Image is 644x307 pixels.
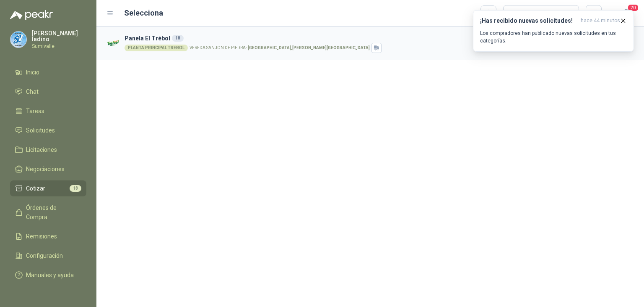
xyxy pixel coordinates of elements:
[70,185,81,192] span: 18
[10,267,86,283] a: Manuales y ayuda
[10,142,86,158] a: Licitaciones
[26,232,57,241] span: Remisiones
[26,164,65,174] span: Negociaciones
[473,10,634,52] button: ¡Has recibido nuevas solicitudes!hace 44 minutos Los compradores han publicado nuevas solicitudes...
[10,161,86,177] a: Negociaciones
[26,126,55,135] span: Solicitudes
[627,4,639,12] span: 20
[581,17,620,24] span: hace 44 minutos
[10,84,86,100] a: Chat
[26,106,44,116] span: Tareas
[106,36,121,51] img: Company Logo
[248,45,370,50] strong: [GEOGRAPHIC_DATA] , [PERSON_NAME][GEOGRAPHIC_DATA]
[10,32,26,48] img: Company Logo
[26,68,39,77] span: Inicio
[480,17,577,24] h3: ¡Has recibido nuevas solicitudes!
[26,145,57,154] span: Licitaciones
[26,270,74,280] span: Manuales y ayuda
[172,35,184,42] div: 18
[26,251,63,260] span: Configuración
[619,6,634,21] button: 20
[10,200,86,225] a: Órdenes de Compra
[10,228,86,244] a: Remisiones
[32,30,86,42] p: [PERSON_NAME] ladino
[10,64,86,80] a: Inicio
[124,7,163,19] h2: Selecciona
[10,103,86,119] a: Tareas
[32,44,86,49] p: Sumivalle
[26,87,39,96] span: Chat
[10,180,86,196] a: Cotizar18
[190,46,370,50] p: VEREDA SANJON DE PIEDRA -
[10,248,86,264] a: Configuración
[26,203,78,222] span: Órdenes de Compra
[10,122,86,138] a: Solicitudes
[26,184,45,193] span: Cotizar
[125,34,571,43] h3: Panela El Trébol
[10,10,53,20] img: Logo peakr
[503,5,579,22] button: Cargar cotizaciones
[125,45,188,51] div: PLANTA PRINCIPAL TREBOL
[480,29,627,45] p: Los compradores han publicado nuevas solicitudes en tus categorías.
